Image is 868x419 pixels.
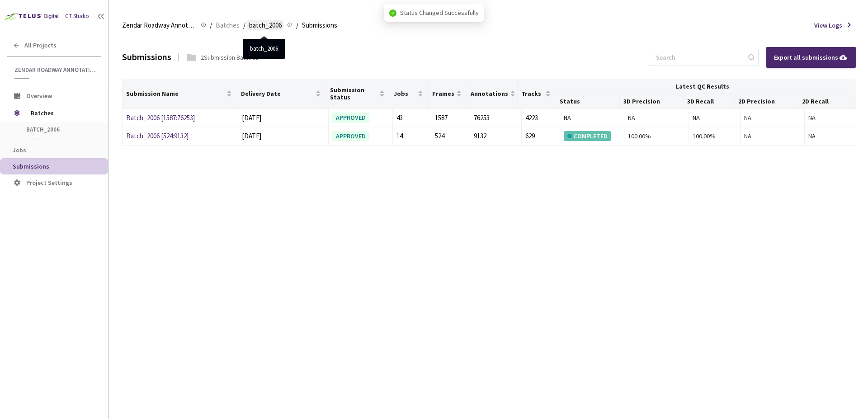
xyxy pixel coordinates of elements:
div: Submissions [122,51,171,64]
span: Submission Status [330,86,377,101]
span: Annotations [471,90,508,97]
th: Delivery Date [237,79,326,109]
span: Zendar Roadway Annotations | Cuboid Labels [14,66,95,74]
div: 43 [396,113,427,123]
div: NA [808,113,852,122]
div: NA [808,131,852,141]
div: 629 [525,131,556,141]
th: Jobs [390,79,429,109]
div: 100.00% [693,131,736,141]
div: NA [564,113,620,122]
span: Batches [216,20,240,31]
div: APPROVED [332,131,369,141]
div: NA [693,113,736,122]
span: Submissions [302,20,337,31]
div: COMPLETED [564,131,611,141]
span: Zendar Roadway Annotations | Cuboid Labels [122,20,195,31]
th: Frames [429,79,467,109]
span: check-circle [389,9,396,17]
div: 524 [435,131,466,141]
th: Submission Status [326,79,390,109]
div: 9132 [474,131,518,141]
span: Tracks [521,90,543,97]
span: batch_2006 [26,126,93,133]
div: 14 [396,131,427,141]
div: NA [628,113,684,122]
th: 3D Precision [620,94,684,109]
th: Annotations [467,79,518,109]
div: NA [744,131,801,141]
th: Tracks [518,79,556,109]
span: Overview [26,92,52,100]
li: / [243,20,245,31]
div: 1587 [435,113,466,123]
span: Jobs [13,146,26,154]
span: Submission Name [126,90,225,97]
span: Project Settings [26,179,72,187]
div: APPROVED [332,113,369,122]
span: All Projects [24,42,57,49]
input: Search [651,49,747,66]
li: / [210,20,212,31]
a: Batches [214,20,241,30]
div: 100.00% [628,131,684,141]
div: Export all submissions [774,52,848,62]
th: 2D Recall [798,94,849,109]
th: Status [556,94,620,109]
span: Submissions [13,162,49,170]
div: 76253 [474,113,518,123]
th: Submission Name [123,79,237,109]
span: View Logs [814,21,842,30]
span: Frames [432,90,454,97]
a: Batch_2006 [524:9132] [126,132,189,140]
div: [DATE] [242,131,324,141]
th: 2D Precision [735,94,798,109]
th: Latest QC Results [556,79,849,94]
th: 3D Recall [684,94,735,109]
a: Batch_2006 [1587:76253] [126,113,195,122]
div: NA [744,113,801,122]
span: Batches [31,104,93,122]
span: Jobs [394,90,416,97]
span: batch_2006 [249,20,282,31]
div: GT Studio [65,12,89,21]
span: Delivery Date [241,90,314,97]
li: / [296,20,298,31]
div: 2 Submission Batches [201,53,259,62]
div: [DATE] [242,113,324,123]
div: 4223 [525,113,556,123]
